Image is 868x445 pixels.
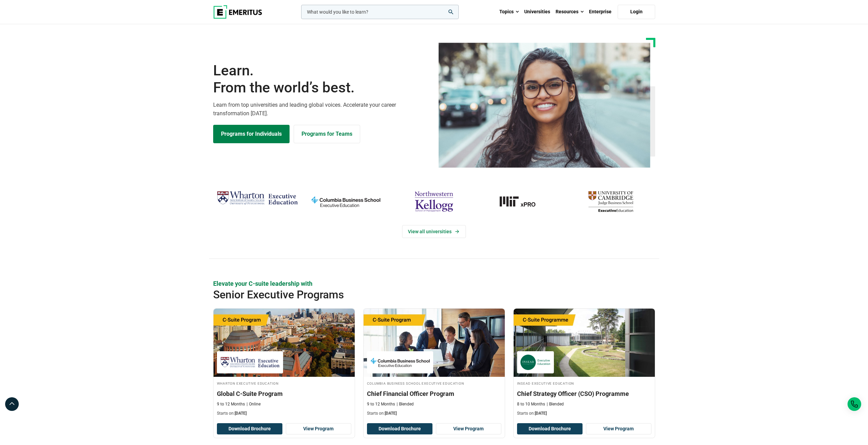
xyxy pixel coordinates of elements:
img: Wharton Executive Education [220,355,280,370]
h1: Learn. [213,62,430,97]
h4: Wharton Executive Education [217,380,351,386]
img: MIT xPRO [482,188,563,215]
a: Leadership Course by Wharton Executive Education - September 24, 2025 Wharton Executive Education... [214,309,355,420]
img: columbia-business-school [305,188,386,215]
h3: Global C-Suite Program [217,389,351,398]
a: Finance Course by Columbia Business School Executive Education - September 29, 2025 Columbia Busi... [364,309,505,420]
p: 9 to 12 Months [217,401,245,407]
a: View Program [286,423,351,435]
button: Download Brochure [517,423,583,435]
p: Blended [397,401,414,407]
a: Leadership Course by INSEAD Executive Education - October 14, 2025 INSEAD Executive Education INS... [514,309,655,420]
p: Starts on: [217,411,351,416]
p: Starts on: [517,411,651,416]
a: Login [618,5,655,19]
h4: INSEAD Executive Education [517,380,651,386]
a: MIT-xPRO [482,188,563,215]
img: Learn from the world's best [439,43,650,168]
button: Download Brochure [217,423,282,435]
p: 8 to 10 Months [517,401,545,407]
img: Wharton Executive Education [217,188,298,208]
span: [DATE] [235,411,247,416]
button: Download Brochure [367,423,432,435]
a: View Universities [402,225,466,238]
a: Explore for Business [294,125,360,143]
img: cambridge-judge-business-school [570,188,651,215]
img: Chief Financial Officer Program | Online Finance Course [364,309,505,377]
img: INSEAD Executive Education [520,355,550,370]
span: [DATE] [535,411,547,416]
a: View Program [586,423,651,435]
img: Chief Strategy Officer (CSO) Programme | Online Leadership Course [514,309,655,377]
input: woocommerce-product-search-field-0 [301,5,459,19]
p: Starts on: [367,411,501,416]
span: From the world’s best. [213,79,430,96]
span: [DATE] [385,411,397,416]
p: 9 to 12 Months [367,401,395,407]
p: Learn from top universities and leading global voices. Accelerate your career transformation [DATE]. [213,101,430,118]
h3: Chief Strategy Officer (CSO) Programme [517,389,651,398]
img: northwestern-kellogg [393,188,475,215]
p: Elevate your C-suite leadership with [213,279,655,288]
p: Online [247,401,261,407]
a: Explore Programs [213,125,290,143]
a: View Program [436,423,501,435]
h4: Columbia Business School Executive Education [367,380,501,386]
img: Columbia Business School Executive Education [370,355,430,370]
img: Global C-Suite Program | Online Leadership Course [214,309,355,377]
h2: Senior Executive Programs [213,288,611,301]
h3: Chief Financial Officer Program [367,389,501,398]
p: Blended [547,401,564,407]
